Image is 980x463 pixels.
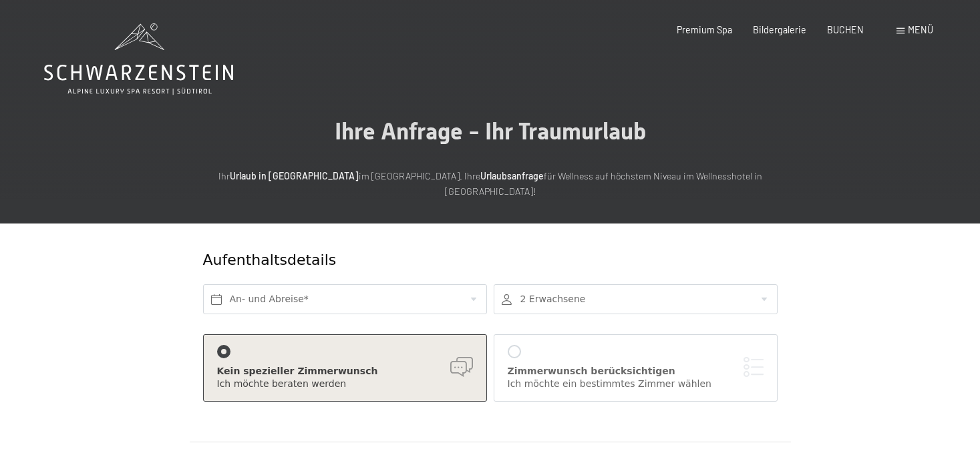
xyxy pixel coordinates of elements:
strong: Urlaubsanfrage [480,170,544,181]
div: Ich möchte beraten werden [217,378,473,391]
div: Ich möchte ein bestimmtes Zimmer wählen [508,378,764,391]
div: Kein spezieller Zimmerwunsch [217,365,473,378]
span: Ihre Anfrage - Ihr Traumurlaub [335,117,646,145]
strong: Urlaub in [GEOGRAPHIC_DATA] [230,170,359,181]
a: Bildergalerie [753,24,806,35]
div: Zimmerwunsch berücksichtigen [508,365,764,378]
a: BUCHEN [827,24,864,35]
p: Ihr im [GEOGRAPHIC_DATA]. Ihre für Wellness auf höchstem Niveau im Wellnesshotel in [GEOGRAPHIC_D... [196,169,784,199]
a: Premium Spa [677,24,732,35]
div: Aufenthaltsdetails [203,250,681,271]
span: Menü [908,24,933,35]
